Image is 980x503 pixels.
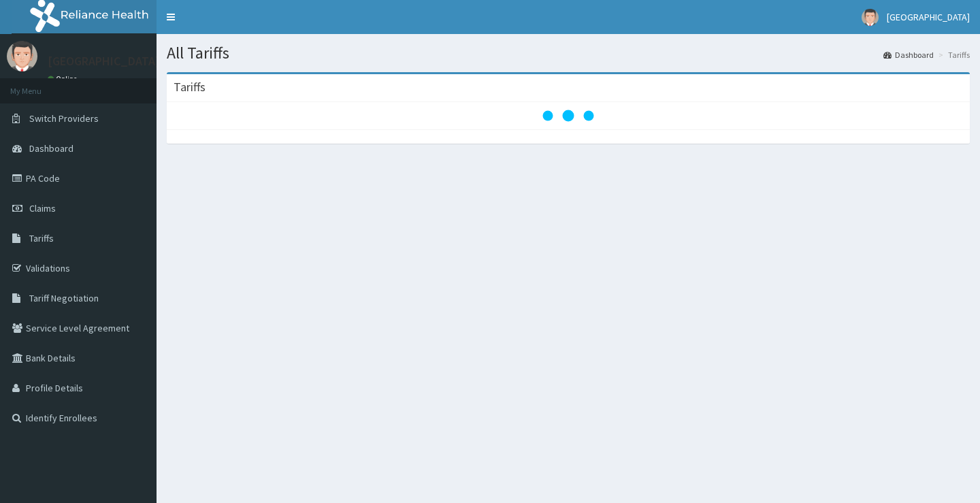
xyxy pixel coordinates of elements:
[29,232,54,244] span: Tariffs
[48,74,80,84] a: Online
[29,112,99,125] span: Switch Providers
[29,202,56,214] span: Claims
[48,55,160,67] p: [GEOGRAPHIC_DATA]
[862,9,879,26] img: User Image
[29,292,99,304] span: Tariff Negotiation
[7,41,37,71] img: User Image
[167,44,970,62] h1: All Tariffs
[174,81,206,93] h3: Tariffs
[935,49,970,61] li: Tariffs
[541,88,595,143] svg: audio-loading
[883,49,934,61] a: Dashboard
[887,11,970,23] span: [GEOGRAPHIC_DATA]
[29,142,73,155] span: Dashboard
